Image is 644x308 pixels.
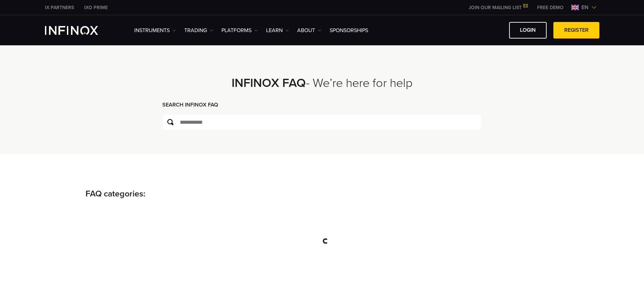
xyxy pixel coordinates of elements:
[509,22,547,39] a: LOGIN
[221,26,258,34] a: PLATFORMS
[134,26,176,34] a: Instruments
[532,4,569,11] a: INFINOX MENU
[297,26,321,34] a: ABOUT
[579,3,591,11] span: en
[40,4,79,11] a: INFINOX
[232,76,306,90] strong: INFINOX FAQ
[266,26,289,34] a: Learn
[79,4,113,11] a: INFINOX
[330,26,368,34] a: SPONSORSHIPS
[86,188,559,200] p: FAQ categories:
[162,101,218,108] strong: SEARCH INFINOX FAQ
[184,26,213,34] a: TRADING
[553,22,599,39] a: REGISTER
[145,76,500,91] h2: - We’re here for help
[45,26,114,35] a: INFINOX Logo
[463,5,532,10] a: JOIN OUR MAILING LIST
